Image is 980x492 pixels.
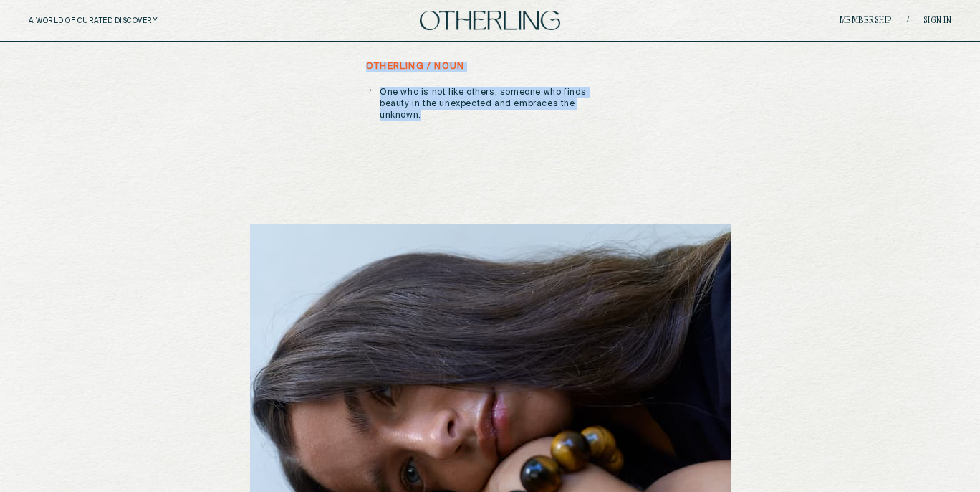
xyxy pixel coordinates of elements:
span: / [907,15,909,26]
h5: otherling / noun [366,62,464,72]
h5: A WORLD OF CURATED DISCOVERY. [29,16,221,25]
img: logo [420,11,560,30]
p: One who is not like others; someone who finds beauty in the unexpected and embraces the unknown. [380,87,614,121]
a: Sign in [923,16,952,25]
a: Membership [840,16,893,25]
